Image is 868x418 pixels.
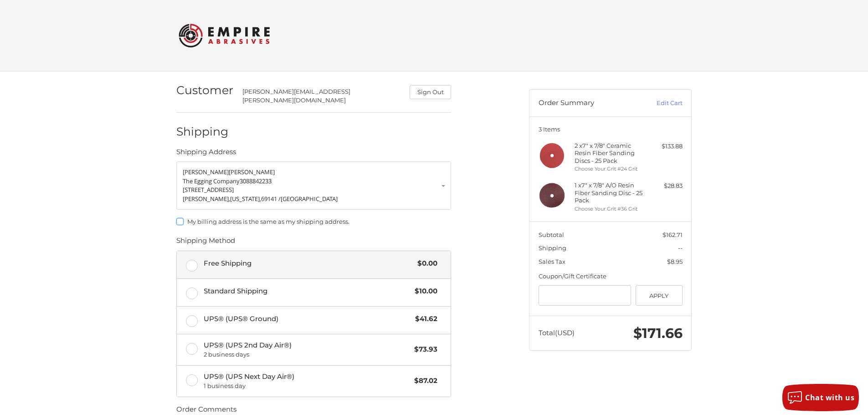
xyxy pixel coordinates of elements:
h4: 2 x 7" x 7/8" Ceramic Resin Fiber Sanding Discs - 25 Pack [575,142,644,164]
span: 1 business day [204,382,410,391]
span: [PERSON_NAME] [183,168,229,176]
span: -- [678,244,683,252]
span: UPS® (UPS 2nd Day Air®) [204,340,410,359]
button: Chat with us [782,384,859,411]
span: 3088842233 [240,177,272,185]
span: 2 business days [204,350,410,359]
span: [PERSON_NAME] [229,168,275,176]
h4: 1 x 7" x 7/8" A/O Resin Fiber Sanding Disc - 25 Pack [575,181,644,204]
div: $28.83 [647,181,683,191]
legend: Shipping Address [176,147,236,161]
span: Shipping [539,244,566,252]
span: $41.62 [411,314,437,324]
span: $8.95 [667,258,683,265]
img: Empire Abrasives [179,18,270,53]
a: Enter or select a different address [176,161,451,210]
span: 69141 / [261,195,281,203]
span: The Egging Company [183,177,240,185]
a: Edit Cart [637,99,683,108]
span: $171.66 [633,325,683,342]
div: [PERSON_NAME][EMAIL_ADDRESS][PERSON_NAME][DOMAIN_NAME] [242,87,401,105]
span: $73.93 [410,344,437,355]
span: Sales Tax [539,258,565,265]
li: Choose Your Grit #36 Grit [575,205,644,213]
h2: Shipping [176,125,230,139]
legend: Shipping Method [176,236,235,250]
span: $87.02 [410,376,437,386]
span: UPS® (UPS® Ground) [204,314,411,324]
h2: Customer [176,83,233,97]
span: Free Shipping [204,258,413,269]
span: $0.00 [413,258,437,269]
span: [STREET_ADDRESS] [183,186,234,194]
span: [PERSON_NAME], [183,195,230,203]
span: UPS® (UPS Next Day Air®) [204,372,410,391]
input: Gift Certificate or Coupon Code [539,285,632,306]
span: [GEOGRAPHIC_DATA] [281,195,338,203]
span: $162.71 [663,231,683,238]
button: Sign Out [410,85,451,99]
span: $10.00 [410,286,437,297]
button: Apply [636,285,683,306]
span: Standard Shipping [204,286,411,297]
span: Subtotal [539,231,564,238]
div: $133.88 [647,142,683,151]
span: Chat with us [805,393,854,403]
span: [US_STATE], [230,195,261,203]
h3: 3 Items [539,126,683,133]
div: Coupon/Gift Certificate [539,272,683,281]
label: My billing address is the same as my shipping address. [176,218,451,225]
li: Choose Your Grit #24 Grit [575,165,644,173]
h3: Order Summary [539,99,637,108]
span: Total (USD) [539,328,575,337]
